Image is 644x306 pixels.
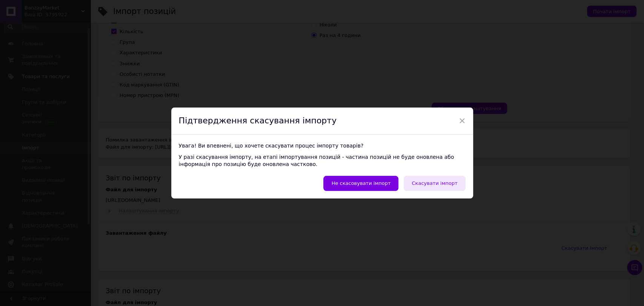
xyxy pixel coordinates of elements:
button: Скасувати імпорт [404,176,465,191]
div: Підтвердження скасування імпорту [171,108,473,135]
span: Увага! Ви впевнені, що хочете скасувати процес імпорту товарів? [179,143,364,149]
button: Не скасовувати імпорт [323,176,398,191]
span: × [459,114,466,127]
span: Скасувати імпорт [412,180,457,186]
span: У разі скасування імпорту, на етапі імпортування позицій - частина позицій не буде оновлена ​​або... [179,154,454,168]
span: Не скасовувати імпорт [331,180,390,186]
